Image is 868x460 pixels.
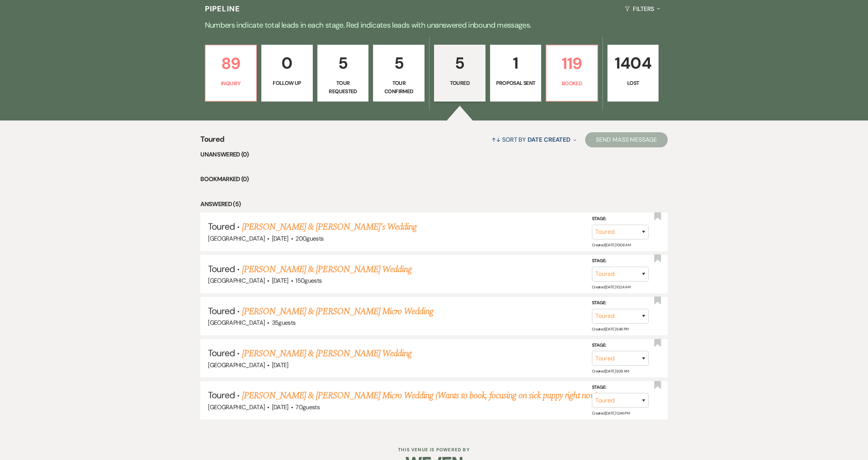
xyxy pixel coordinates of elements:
span: Toured [208,347,235,359]
a: [PERSON_NAME] & [PERSON_NAME] Micro Wedding (Wants to book, focusing on sick puppy right now) [242,389,598,402]
a: 1Proposal Sent [490,45,542,102]
span: [GEOGRAPHIC_DATA] [208,235,265,243]
span: ↑↓ [492,136,501,144]
li: Answered (5) [200,199,668,209]
span: Toured [208,389,235,401]
a: 119Booked [546,45,598,102]
span: Toured [208,305,235,317]
a: 89Inquiry [205,45,257,102]
span: [GEOGRAPHIC_DATA] [208,319,265,327]
span: Toured [208,263,235,275]
p: 1 [495,50,537,76]
p: Follow Up [266,79,308,87]
a: 5Tour Confirmed [373,45,425,102]
a: [PERSON_NAME] & [PERSON_NAME]'s Wedding [242,220,417,234]
p: 5 [439,50,481,76]
p: 5 [322,50,364,76]
label: Stage: [592,257,649,265]
span: [GEOGRAPHIC_DATA] [208,277,265,285]
span: [DATE] [272,403,289,411]
span: Created: [DATE] 10:08 AM [592,242,631,247]
p: 5 [378,50,420,76]
span: [DATE] [272,235,289,243]
span: [GEOGRAPHIC_DATA] [208,403,265,411]
label: Stage: [592,341,649,349]
a: 5Toured [434,45,486,102]
span: [DATE] [272,277,289,285]
span: Toured [208,221,235,232]
p: Tour Confirmed [378,79,420,96]
span: Toured [200,133,224,150]
a: 1404Lost [607,45,659,102]
span: Created: [DATE] 6:46 PM [592,327,629,332]
p: 1404 [612,50,654,76]
p: 119 [551,51,593,76]
a: [PERSON_NAME] & [PERSON_NAME] Micro Wedding [242,305,434,318]
span: 70 guests [295,403,320,411]
label: Stage: [592,383,649,392]
a: 5Tour Requested [317,45,369,102]
p: 89 [210,51,252,76]
a: [PERSON_NAME] & [PERSON_NAME] Wedding [242,347,412,360]
span: 35 guests [272,319,296,327]
span: Created: [DATE] 9:39 AM [592,369,629,374]
p: Proposal Sent [495,79,537,87]
label: Stage: [592,215,649,223]
span: [GEOGRAPHIC_DATA] [208,361,265,369]
button: Sort By Date Created [489,130,579,150]
button: Send Mass Message [585,132,668,147]
span: 150 guests [295,277,322,285]
p: Lost [612,79,654,87]
span: Date Created [528,136,570,144]
span: 200 guests [295,235,323,243]
p: Tour Requested [322,79,364,96]
h3: Pipeline [205,3,240,14]
li: Unanswered (0) [200,150,668,160]
span: Created: [DATE] 10:24 AM [592,285,630,289]
p: Booked [551,79,593,88]
li: Bookmarked (0) [200,174,668,184]
span: [DATE] [272,361,289,369]
a: 0Follow Up [261,45,313,102]
span: Created: [DATE] 12:46 PM [592,411,629,416]
p: Inquiry [210,79,252,88]
p: 0 [266,50,308,76]
p: Toured [439,79,481,87]
a: [PERSON_NAME] & [PERSON_NAME] Wedding [242,263,412,276]
label: Stage: [592,299,649,307]
p: Numbers indicate total leads in each stage. Red indicates leads with unanswered inbound messages. [161,19,707,31]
